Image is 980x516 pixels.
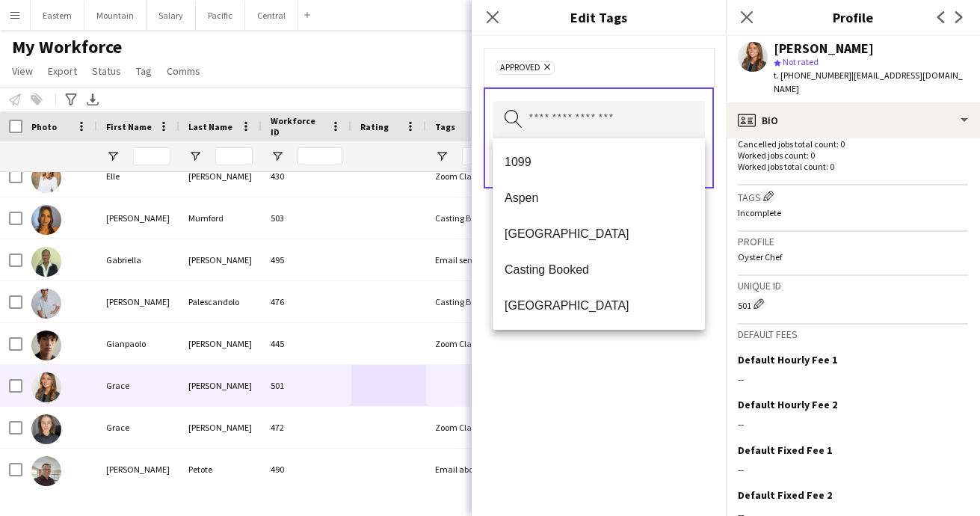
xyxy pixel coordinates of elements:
[31,163,61,193] img: Elle Eggleston
[738,417,968,431] div: --
[97,156,179,197] div: Elle
[726,7,980,27] h3: Profile
[738,443,832,457] h3: Default Fixed Fee 1
[97,365,179,406] div: Grace
[426,156,516,197] div: Zoom Class Completed
[738,161,968,172] p: Worked jobs total count: 0
[774,70,851,81] span: t. [PHONE_NUMBER]
[738,235,968,248] h3: Profile
[196,1,245,30] button: Pacific
[97,407,179,448] div: Grace
[262,407,351,448] div: 472
[426,239,516,280] div: Email sent
[31,1,84,30] button: Eastern
[426,449,516,490] div: Email about missing information
[783,56,819,67] span: Not rated
[472,7,726,27] h3: Edit Tags
[738,279,968,292] h3: Unique ID
[179,323,262,364] div: [PERSON_NAME]
[97,281,179,322] div: [PERSON_NAME]
[738,398,837,411] h3: Default Hourly Fee 2
[97,197,179,239] div: [PERSON_NAME]
[262,449,351,490] div: 490
[31,372,61,402] img: Grace Flagg
[262,323,351,364] div: 445
[188,121,232,132] span: Last Name
[31,456,61,486] img: Jacob Petote
[215,147,253,165] input: Last Name Filter Input
[147,1,196,30] button: Salary
[262,156,351,197] div: 430
[426,323,516,364] div: Zoom Class Completed
[262,281,351,322] div: 476
[86,61,127,81] a: Status
[738,488,832,502] h3: Default Fixed Fee 2
[774,70,963,94] span: | [EMAIL_ADDRESS][DOMAIN_NAME]
[42,61,83,81] a: Export
[188,150,202,163] button: Open Filter Menu
[92,64,121,78] span: Status
[31,289,61,319] img: Giacomo Palescandolo
[271,150,284,163] button: Open Filter Menu
[505,155,693,169] span: 1099
[738,372,968,386] div: --
[179,449,262,490] div: Petote
[106,150,120,163] button: Open Filter Menu
[6,61,39,81] a: View
[271,115,324,138] span: Workforce ID
[505,227,693,241] span: [GEOGRAPHIC_DATA]
[505,191,693,205] span: Aspen
[738,463,968,476] div: --
[31,331,61,360] img: Gianpaolo Ruiz Jones
[31,414,61,444] img: Grace Morgan
[31,205,61,235] img: Erica Mumford
[97,449,179,490] div: [PERSON_NAME]
[161,61,206,81] a: Comms
[726,102,980,138] div: Bio
[106,121,152,132] span: First Name
[738,251,968,262] p: Oyster Chef
[426,281,516,322] div: Casting Booked
[262,197,351,239] div: 503
[774,42,874,55] div: [PERSON_NAME]
[84,90,102,108] app-action-btn: Export XLSX
[31,247,61,277] img: Gabriella Gordon
[179,281,262,322] div: Palescandolo
[62,90,80,108] app-action-btn: Advanced filters
[97,239,179,280] div: Gabriella
[738,296,968,311] div: 501
[179,239,262,280] div: [PERSON_NAME]
[360,121,389,132] span: Rating
[738,138,968,150] p: Cancelled jobs total count: 0
[738,207,968,218] p: Incomplete
[298,147,342,165] input: Workforce ID Filter Input
[133,147,170,165] input: First Name Filter Input
[738,328,968,341] h3: Default fees
[179,197,262,239] div: Mumford
[179,407,262,448] div: [PERSON_NAME]
[738,353,837,366] h3: Default Hourly Fee 1
[245,1,298,30] button: Central
[262,365,351,406] div: 501
[84,1,147,30] button: Mountain
[505,298,693,313] span: [GEOGRAPHIC_DATA]
[179,156,262,197] div: [PERSON_NAME]
[167,64,200,78] span: Comms
[12,64,33,78] span: View
[426,197,516,239] div: Casting Booked
[179,365,262,406] div: [PERSON_NAME]
[262,239,351,280] div: 495
[426,407,516,448] div: Zoom Class Completed
[462,147,507,165] input: Tags Filter Input
[31,121,57,132] span: Photo
[12,36,122,58] span: My Workforce
[97,323,179,364] div: Gianpaolo
[136,64,152,78] span: Tag
[130,61,158,81] a: Tag
[738,188,968,204] h3: Tags
[738,150,968,161] p: Worked jobs count: 0
[435,150,449,163] button: Open Filter Menu
[435,121,455,132] span: Tags
[48,64,77,78] span: Export
[500,62,540,74] span: Approved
